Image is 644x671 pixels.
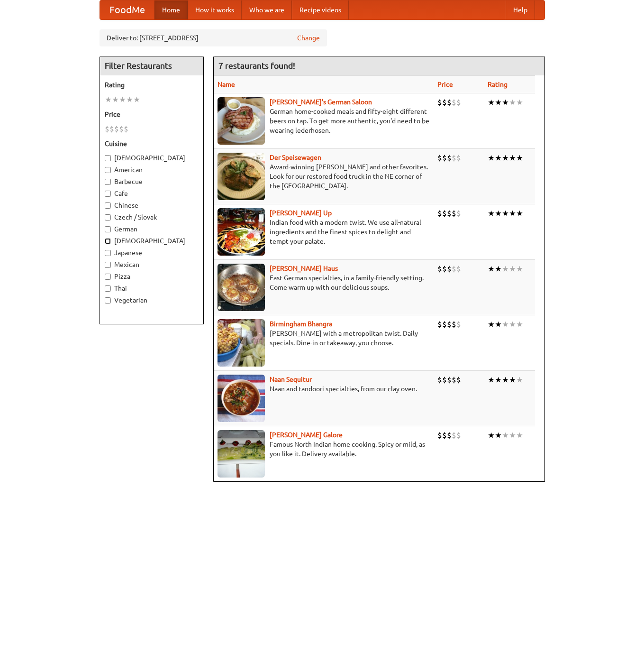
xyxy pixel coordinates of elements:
[502,375,509,385] li: ★
[452,319,456,330] li: $
[437,319,442,330] li: $
[488,153,495,163] li: ★
[442,97,447,108] li: $
[502,264,509,274] li: ★
[509,153,516,163] li: ★
[509,264,516,274] li: ★
[100,29,327,46] div: Deliver to: [STREET_ADDRESS]
[105,295,199,305] label: Vegetarian
[495,97,502,108] li: ★
[456,319,461,330] li: $
[442,264,447,274] li: $
[105,110,199,119] h5: Price
[105,238,111,244] input: [DEMOGRAPHIC_DATA]
[452,430,456,441] li: $
[442,153,447,163] li: $
[112,94,119,105] li: ★
[270,98,372,106] b: [PERSON_NAME]'s German Saloon
[105,236,199,246] label: [DEMOGRAPHIC_DATA]
[442,319,447,330] li: $
[218,375,265,422] img: naansequitur.jpg
[509,375,516,385] li: ★
[154,0,188,19] a: Home
[509,97,516,108] li: ★
[437,430,442,441] li: $
[105,124,109,134] li: $
[437,264,442,274] li: $
[218,440,430,459] p: Famous North Indian home cooking. Spicy or mild, as you like it. Delivery available.
[509,208,516,219] li: ★
[218,430,265,478] img: currygalore.jpg
[437,81,453,88] a: Price
[495,430,502,441] li: ★
[488,264,495,274] li: ★
[105,179,111,185] input: Barbecue
[437,208,442,219] li: $
[105,224,199,234] label: German
[105,272,199,281] label: Pizza
[105,226,111,232] input: German
[105,260,199,269] label: Mexican
[114,124,119,134] li: $
[105,202,111,209] input: Chinese
[105,297,111,303] input: Vegetarian
[105,250,111,256] input: Japanese
[270,209,332,217] b: [PERSON_NAME] Up
[452,375,456,385] li: $
[119,94,126,105] li: ★
[218,61,295,70] ng-pluralize: 7 restaurants found!
[124,124,128,134] li: $
[218,162,430,191] p: Award-winning [PERSON_NAME] and other favorites. Look for our restored food truck in the NE corne...
[447,319,452,330] li: $
[105,167,111,173] input: American
[456,375,461,385] li: $
[452,97,456,108] li: $
[495,153,502,163] li: ★
[105,274,111,280] input: Pizza
[456,97,461,108] li: $
[218,81,235,88] a: Name
[488,319,495,330] li: ★
[109,124,114,134] li: $
[456,264,461,274] li: $
[105,212,199,222] label: Czech / Slovak
[105,214,111,221] input: Czech / Slovak
[270,154,321,161] a: Der Speisewagen
[442,430,447,441] li: $
[502,153,509,163] li: ★
[270,265,338,272] a: [PERSON_NAME] Haus
[488,208,495,219] li: ★
[188,0,242,19] a: How it works
[442,375,447,385] li: $
[447,264,452,274] li: $
[509,319,516,330] li: ★
[502,430,509,441] li: ★
[126,94,133,105] li: ★
[502,208,509,219] li: ★
[292,0,349,19] a: Recipe videos
[452,208,456,219] li: $
[105,262,111,268] input: Mexican
[297,33,320,43] a: Change
[437,375,442,385] li: $
[509,430,516,441] li: ★
[447,375,452,385] li: $
[218,329,430,348] p: [PERSON_NAME] with a metropolitan twist. Daily specials. Dine-in or takeaway, you choose.
[447,153,452,163] li: $
[218,273,430,292] p: East German specialties, in a family-friendly setting. Come warm up with our delicious soups.
[105,80,199,90] h5: Rating
[218,208,265,256] img: curryup.jpg
[242,0,292,19] a: Who we are
[270,320,332,328] a: Birmingham Bhangra
[270,376,312,383] a: Naan Sequitur
[516,153,523,163] li: ★
[442,208,447,219] li: $
[495,264,502,274] li: ★
[270,431,343,439] a: [PERSON_NAME] Galore
[133,94,140,105] li: ★
[456,208,461,219] li: $
[488,81,508,88] a: Rating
